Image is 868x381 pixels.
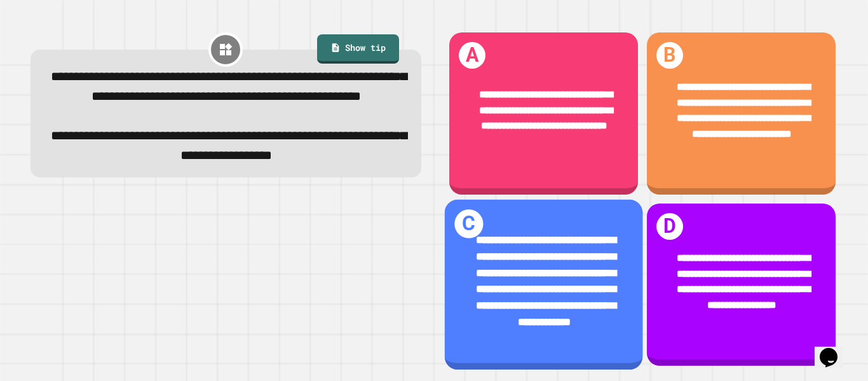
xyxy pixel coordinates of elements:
[815,330,855,368] iframe: chat widget
[454,209,483,238] h1: C
[656,213,684,240] h1: D
[656,42,684,69] h1: B
[459,42,486,69] h1: A
[317,34,398,64] a: Show tip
